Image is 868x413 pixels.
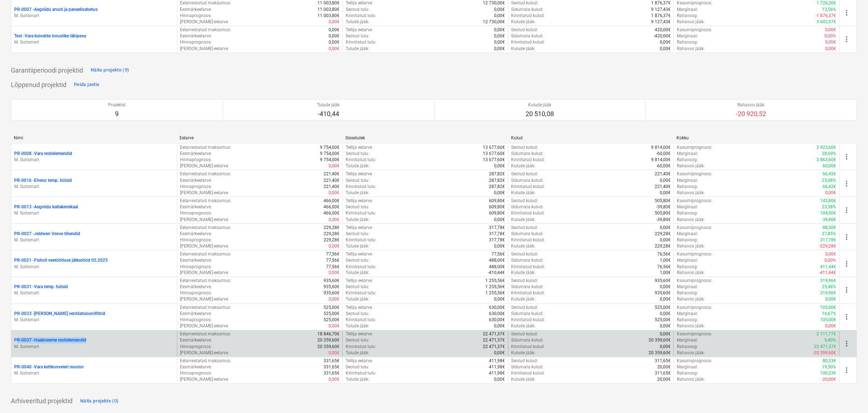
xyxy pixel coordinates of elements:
p: Tellija eelarve : [346,251,373,257]
p: Eelarvestatud maksumus : [180,278,231,284]
p: Marginaal : [677,284,698,290]
p: Kulude jääk : [511,190,536,196]
span: more_vert [843,35,851,44]
p: Kinnitatud tulu : [346,237,376,243]
p: 77,56€ [326,264,340,270]
div: PR-0031 -Vara temp. hülsidM. Suitsmart [14,284,174,297]
p: Eelarvestatud maksumus : [180,225,231,231]
p: Kulude jääk : [511,19,536,25]
p: PR-0031 - Vara temp. hülsid [14,284,68,290]
div: PR-0027 -Jeldwen Vexve tihendidM. Suitsmart [14,231,174,243]
p: 0,00€ [494,7,505,13]
p: 287,82€ [489,177,505,184]
p: M. Suitsmart [14,39,174,45]
p: 229,28€ [655,231,671,237]
p: Seotud kulud : [511,198,538,204]
p: 0,00€ [494,163,505,169]
p: 1 876,37€ [651,13,671,19]
p: Kulude jääk : [511,270,536,276]
p: [PERSON_NAME]-eelarve : [180,243,229,249]
p: Kasumiprognoos : [677,225,712,231]
p: M. Suitsmart [14,371,174,377]
p: 12 730,00€ [483,19,505,25]
p: 3 602,57€ [817,19,836,25]
p: M. Suitsmart [14,210,174,216]
p: 13 677,60€ [483,144,505,151]
p: Eesmärkeelarve : [180,33,212,39]
p: PR-0016 - Elveso temp. hülsid [14,177,72,184]
p: 9 127,43€ [651,7,671,13]
p: 60,00€ [823,163,836,169]
p: 27,85% [822,231,836,237]
p: [PERSON_NAME]-eelarve : [180,19,229,25]
p: Kinnitatud kulud : [511,184,545,190]
p: 0,00€ [329,217,340,223]
p: -420,00€ [654,33,671,39]
p: 221,40€ [324,177,340,184]
p: 0,00€ [329,27,340,33]
p: Rahavoog : [677,210,698,216]
p: 0,00€ [494,217,505,223]
p: Kasumiprognoos : [677,251,712,257]
p: 466,00€ [324,204,340,210]
p: 221,40€ [655,171,671,177]
p: Seotud tulu : [346,33,369,39]
p: 0,00€ [660,190,671,196]
p: 11 003,80€ [317,7,340,13]
p: [PERSON_NAME]-eelarve : [180,190,229,196]
p: Kulude jääk : [511,46,536,52]
p: 13 677,60€ [483,151,505,157]
p: 0,00€ [494,13,505,19]
div: PR-0040 -Vara kettkonveieri mootorM. Suitsmart [14,364,174,377]
p: 1 255,56€ [486,278,505,284]
p: Tulude jääk [317,102,340,108]
p: 25,48% [822,284,836,290]
p: 0,00€ [329,33,340,39]
p: 9 127,43€ [651,19,671,25]
p: -229,28€ [819,243,836,249]
p: 13,56% [822,7,836,13]
p: Seotud kulud : [511,225,538,231]
p: 76,56€ [657,251,671,257]
p: Marginaal : [677,257,698,263]
div: PR-0013 -Aegviidu katlakemikaalM. Suitsmart [14,204,174,216]
div: PR-0021 -Fishoil veetöötluse jätkutööd 05.2025M. Suitsmart [14,257,174,270]
p: -1 876,37€ [816,13,836,19]
p: Seotud kulud : [511,251,538,257]
p: Eelarvestatud maksumus : [180,27,231,33]
p: Eesmärkeelarve : [180,284,212,290]
div: Test -Vara kuivatite torustike läbipesuM. Suitsmart [14,33,174,45]
span: more_vert [843,340,851,348]
p: -60,00€ [656,151,671,157]
p: Eesmärkeelarve : [180,231,212,237]
p: 66,42€ [823,171,836,177]
p: Tulude jääk : [346,217,369,223]
p: Sidumata kulud : [511,204,544,210]
div: Kulud [511,135,671,140]
p: 317,78€ [489,231,505,237]
p: Kinnitatud kulud : [511,13,545,19]
p: M. Suitsmart [14,317,174,323]
p: Kasumiprognoos : [677,171,712,177]
p: Sidumata kulud : [511,151,544,157]
p: Marginaal : [677,33,698,39]
p: Marginaal : [677,151,698,157]
p: 0,00€ [329,163,340,169]
p: 1,00€ [660,257,671,263]
p: Rahavoog : [677,13,698,19]
p: Sidumata kulud : [511,177,544,184]
p: 0,00€ [660,225,671,231]
p: Tulude jääk : [346,270,369,276]
p: 0,00€ [660,284,671,290]
p: PR-0037 - Haabneeme restielemendid [14,338,86,344]
p: Seotud kulud : [511,171,538,177]
p: 9 814,00€ [651,144,671,151]
p: 0,00€ [329,190,340,196]
span: more_vert [843,233,851,241]
p: M. Suitsmart [14,157,174,163]
p: Hinnaprognoos : [180,184,212,190]
p: Tulude jääk : [346,19,369,25]
button: Näita projekte (0) [78,396,121,407]
span: more_vert [843,179,851,188]
p: Hinnaprognoos : [180,290,212,297]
